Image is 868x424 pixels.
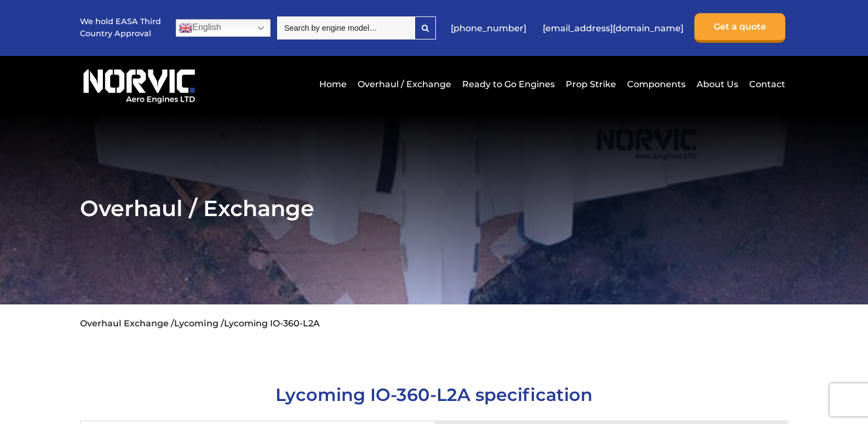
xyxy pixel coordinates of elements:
[624,71,688,98] a: Components
[277,16,415,39] input: Search by engine model…
[80,16,162,39] p: We hold EASA Third Country Approval
[224,318,320,329] li: Lycoming IO-360-L2A
[459,71,557,98] a: Ready to Go Engines
[179,21,192,35] img: en
[80,318,174,329] a: Overhaul Exchange /
[694,13,785,43] a: Get a quote
[537,15,689,42] a: [EMAIL_ADDRESS][DOMAIN_NAME]
[174,318,224,329] a: Lycoming /
[355,71,454,98] a: Overhaul / Exchange
[80,195,787,222] h2: Overhaul / Exchange
[445,15,532,42] a: [PHONE_NUMBER]
[176,19,271,37] a: English
[80,384,787,405] h1: Lycoming IO-360-L2A specification
[694,71,741,98] a: About Us
[563,71,619,98] a: Prop Strike
[746,71,785,98] a: Contact
[80,64,198,104] img: Norvic Aero Engines logo
[317,71,349,98] a: Home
